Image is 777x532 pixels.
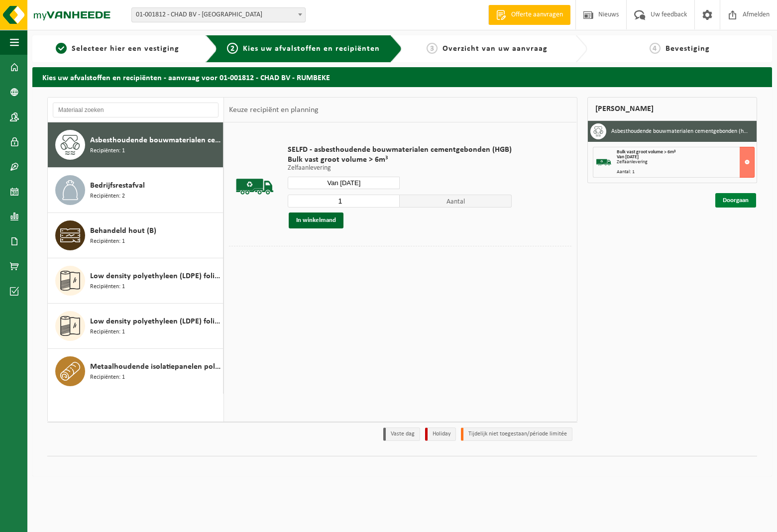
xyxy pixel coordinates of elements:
span: Kies uw afvalstoffen en recipiënten [243,45,380,53]
span: Low density polyethyleen (LDPE) folie, los, naturel/gekleurd (80/20) [90,316,221,327]
div: Zelfaanlevering [617,160,755,165]
span: Recipiënten: 1 [90,237,125,246]
li: Vaste dag [383,427,420,441]
span: Low density polyethyleen (LDPE) folie, los, naturel [90,270,221,282]
span: Recipiënten: 2 [90,192,125,201]
span: Recipiënten: 1 [90,282,125,292]
span: Asbesthoudende bouwmaterialen cementgebonden (hechtgebonden) [90,134,221,146]
button: Asbesthoudende bouwmaterialen cementgebonden (hechtgebonden) Recipiënten: 1 [48,122,223,168]
span: Selecteer hier een vestiging [72,45,179,53]
span: 01-001812 - CHAD BV - RUMBEKE [131,7,306,22]
span: SELFD - asbesthoudende bouwmaterialen cementgebonden (HGB) [288,145,512,155]
button: Low density polyethyleen (LDPE) folie, los, naturel/gekleurd (80/20) Recipiënten: 1 [48,304,223,349]
span: Recipiënten: 1 [90,327,125,337]
span: 01-001812 - CHAD BV - RUMBEKE [132,8,305,22]
p: Zelfaanlevering [288,165,512,172]
a: 1Selecteer hier een vestiging [37,43,198,55]
span: Behandeld hout (B) [90,225,156,237]
span: Bulk vast groot volume > 6m³ [288,155,512,165]
button: In winkelmand [289,213,343,228]
span: Bedrijfsrestafval [90,180,145,192]
span: 2 [227,43,238,54]
li: Tijdelijk niet toegestaan/période limitée [461,427,572,441]
li: Holiday [425,427,456,441]
span: Aantal [400,195,512,208]
a: Offerte aanvragen [488,5,570,25]
div: [PERSON_NAME] [587,97,758,121]
span: 4 [650,43,661,54]
span: Metaalhoudende isolatiepanelen polyurethaan (PU) [90,361,221,373]
span: Recipiënten: 1 [90,146,125,156]
button: Bedrijfsrestafval Recipiënten: 2 [48,168,223,213]
a: Doorgaan [715,193,756,208]
span: Bevestiging [666,45,710,53]
h2: Kies uw afvalstoffen en recipiënten - aanvraag voor 01-001812 - CHAD BV - RUMBEKE [32,67,772,87]
span: 1 [56,43,67,54]
button: Low density polyethyleen (LDPE) folie, los, naturel Recipiënten: 1 [48,258,223,304]
input: Selecteer datum [288,177,400,189]
h3: Asbesthoudende bouwmaterialen cementgebonden (hechtgebonden) [611,123,750,139]
span: Bulk vast groot volume > 6m³ [617,149,675,155]
span: Overzicht van uw aanvraag [443,45,548,53]
span: Recipiënten: 1 [90,373,125,382]
div: Aantal: 1 [617,170,755,175]
span: Offerte aanvragen [509,10,565,20]
strong: Van [DATE] [617,154,639,160]
input: Materiaal zoeken [53,103,219,117]
button: Metaalhoudende isolatiepanelen polyurethaan (PU) Recipiënten: 1 [48,349,223,394]
button: Behandeld hout (B) Recipiënten: 1 [48,213,223,258]
span: 3 [427,43,438,54]
div: Keuze recipiënt en planning [224,98,324,122]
